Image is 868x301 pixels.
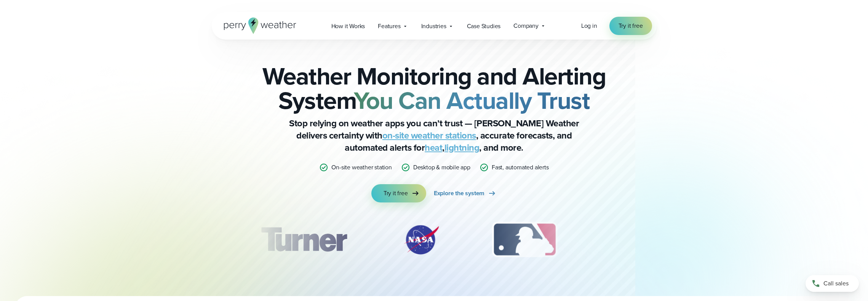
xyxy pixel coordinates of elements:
[354,83,590,118] strong: You Can Actually Trust
[806,275,859,292] a: Call sales
[460,18,507,34] a: Case Studies
[425,141,442,154] a: heat
[395,221,448,259] div: 2 of 12
[601,221,662,259] div: 4 of 12
[484,221,565,259] img: MLB.svg
[434,189,484,198] span: Explore the system
[513,21,539,30] span: Company
[371,184,426,202] a: Try it free
[413,163,470,172] p: Desktop & mobile app
[325,18,372,34] a: How it Works
[823,279,849,288] span: Call sales
[250,64,619,113] h2: Weather Monitoring and Alerting System
[282,117,587,154] p: Stop relying on weather apps you can’t trust — [PERSON_NAME] Weather delivers certainty with , ac...
[601,221,662,259] img: PGA.svg
[250,221,619,263] div: slideshow
[378,22,400,31] span: Features
[619,21,643,30] span: Try it free
[609,17,652,35] a: Try it free
[434,184,497,202] a: Explore the system
[249,221,358,259] img: Turner-Construction_1.svg
[421,22,446,31] span: Industries
[382,129,476,142] a: on-site weather stations
[331,22,365,31] span: How it Works
[249,221,358,259] div: 1 of 12
[581,21,597,30] a: Log in
[444,141,480,154] a: lightning
[331,163,392,172] p: On-site weather station
[484,221,565,259] div: 3 of 12
[384,189,408,198] span: Try it free
[395,221,448,259] img: NASA.svg
[467,22,501,31] span: Case Studies
[492,163,549,172] p: Fast, automated alerts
